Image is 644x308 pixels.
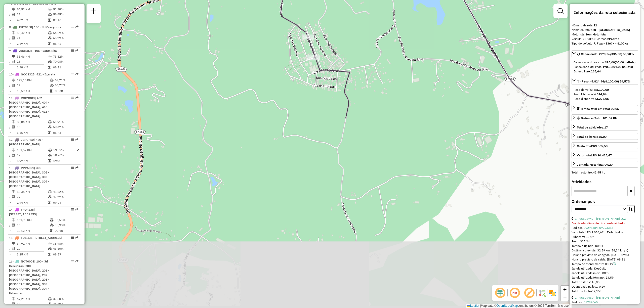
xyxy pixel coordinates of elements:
div: Motorista: [572,32,638,37]
em: Rota exportada [75,208,78,211]
strong: Padrão [609,37,619,41]
a: Exibir filtros [555,6,566,16]
td: 36,53% [55,217,78,223]
strong: R$ 305,58 [593,144,608,148]
strong: 4.824,94 [594,92,607,96]
a: Zoom out [561,293,569,301]
i: Distância Total [12,120,15,123]
i: Distância Total [12,190,15,193]
em: Opções [71,166,74,169]
td: = [9,200,12,205]
em: Rota exportada [75,260,78,263]
td: 63,77% [55,83,78,88]
td: / [9,35,12,40]
span: | 421 - Igarata [34,72,55,76]
div: Tempo de atendimento: 00:19 [572,262,638,266]
td: 08:11 [53,65,78,70]
div: Map data © contributors,© 2025 TomTom, Microsoft [466,304,572,308]
td: 41,52% [53,189,78,194]
i: % de utilização do peso [48,8,52,11]
td: 08:42 [53,41,78,46]
div: Quantidade pallets: 0,29 [572,284,638,289]
a: 2 - 96629469 - [PERSON_NAME] [575,296,620,299]
div: Tempo dirigindo: 00:51 [572,244,638,248]
a: Peso: (4.824,94/8.100,00) 59,57% [572,78,638,84]
span: | 100 - Jd Cerejeiras, 200 - [GEOGRAPHIC_DATA], 201 - [GEOGRAPHIC_DATA], 202 - [GEOGRAPHIC_DATA],... [9,259,49,295]
span: | [STREET_ADDRESS] [32,236,62,240]
td: / [9,153,12,158]
div: Total de itens: 45,00 [572,280,638,284]
td: = [9,18,12,23]
strong: 42,45 hL [593,170,605,174]
i: Total de Atividades [12,224,15,227]
span: Peso: 315,24 [572,239,590,243]
td: 16 [17,223,50,228]
strong: 12 [593,23,597,27]
span: 11 - [9,96,49,118]
td: / [9,59,12,64]
span: Peso: (4.824,94/8.100,00) 59,57% [582,79,631,83]
span: FPU4236 [21,208,34,211]
div: Distância Total: [577,116,618,120]
i: % de utilização do peso [48,55,52,58]
i: Tempo total em rota [50,90,52,93]
td: = [9,130,12,135]
span: Capacidade: (170,36/336,00) 50,70% [581,52,634,56]
span: 9 - [9,49,57,53]
td: = [9,158,12,163]
div: Nome da rota: [572,28,638,32]
i: Total de Atividades [12,247,15,250]
i: Tempo total em rota [48,19,51,22]
td: 47,77% [53,194,78,199]
a: Total de atividades:17 [572,124,638,130]
div: Janela utilizada: Depósito [572,266,638,271]
td: 50,37% [53,124,78,129]
td: / [9,301,12,306]
i: % de utilização do peso [50,218,54,222]
td: 51,46 KM [17,54,48,59]
td: 59,57% [53,148,76,153]
span: Exibir todos [605,230,623,234]
div: Tipo do veículo: [572,41,638,46]
i: % de utilização da cubagem [50,224,54,227]
strong: 855,00 [597,135,607,139]
em: Rota exportada [75,49,78,52]
a: 09293384, 09293383 [584,226,613,230]
i: Distância Total [12,79,15,82]
a: 1 - 96622747 - [PERSON_NAME] LUZ [575,217,626,221]
i: Distância Total [12,297,15,300]
span: Peso do veículo: [574,88,609,92]
span: Tempo total em rota: 09:06 [580,107,619,111]
span: NOT0001 [21,259,34,263]
td: 17 [17,153,48,158]
td: 33,98% [55,223,78,228]
div: Total de itens: [577,135,607,139]
td: 08:38 [55,89,78,94]
i: Tempo total em rota [50,229,52,232]
span: Cubagem: 12,19 [572,235,594,239]
i: Distância Total [12,31,15,34]
a: Custo total:R$ 305,58 [572,142,638,149]
td: 38,98% [53,241,78,246]
a: Total de itens:855,00 [572,133,638,140]
span: | 105 - Santa Rita [32,49,57,53]
em: Rota exportada [75,73,78,76]
span: 14 - [9,208,37,216]
em: Opções [71,236,74,239]
td: 73,82% [53,54,78,59]
span: Ocultar deslocamento [494,287,506,299]
strong: 170,36 [602,65,612,69]
td: 12 [17,83,50,88]
div: Espaço livre: [574,69,636,74]
td: 67,21 KM [17,296,48,301]
i: % de utilização do peso [48,242,52,245]
td: 44,39% [53,301,78,306]
em: Rota exportada [75,25,78,28]
span: FUY0F58 [19,25,32,29]
i: Distância Total [12,55,15,58]
td: = [9,89,12,94]
span: 15 - [9,236,62,240]
i: Total de Atividades [12,195,15,198]
i: % de utilização da cubagem [48,247,52,250]
span: − [563,294,567,300]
